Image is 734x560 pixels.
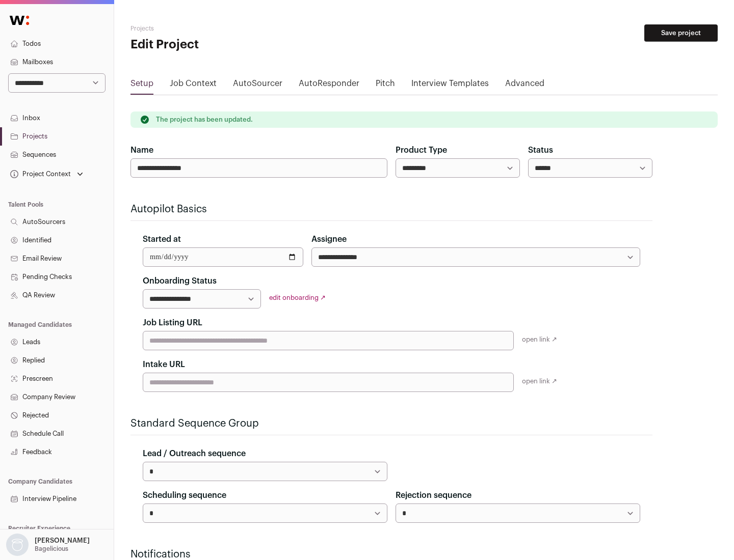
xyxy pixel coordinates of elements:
h2: Standard Sequence Group [130,416,652,431]
label: Rejection sequence [396,489,471,501]
a: edit onboarding ↗ [269,294,326,301]
h2: Autopilot Basics [130,202,652,216]
a: Setup [130,77,153,94]
button: Open dropdown [8,167,85,181]
a: Advanced [505,77,544,94]
div: Project Context [8,170,71,178]
label: Assignee [311,233,347,245]
label: Product Type [396,144,447,156]
img: nopic.png [6,534,29,556]
p: [PERSON_NAME] [35,537,90,545]
img: Wellfound [4,10,35,31]
a: AutoResponder [299,77,359,94]
a: Job Context [170,77,217,94]
label: Job Listing URL [143,317,202,329]
label: Status [528,144,553,156]
a: Pitch [376,77,395,94]
label: Started at [143,233,181,245]
button: Open dropdown [4,534,92,556]
label: Lead / Outreach sequence [143,447,246,460]
button: Save project [644,24,718,42]
label: Name [130,144,153,156]
a: Interview Templates [411,77,489,94]
h2: Projects [130,24,326,33]
a: AutoSourcer [233,77,282,94]
label: Scheduling sequence [143,489,226,501]
p: The project has been updated. [156,116,253,124]
label: Intake URL [143,358,185,371]
label: Onboarding Status [143,275,217,287]
h1: Edit Project [130,37,326,53]
p: Bagelicious [35,545,68,553]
